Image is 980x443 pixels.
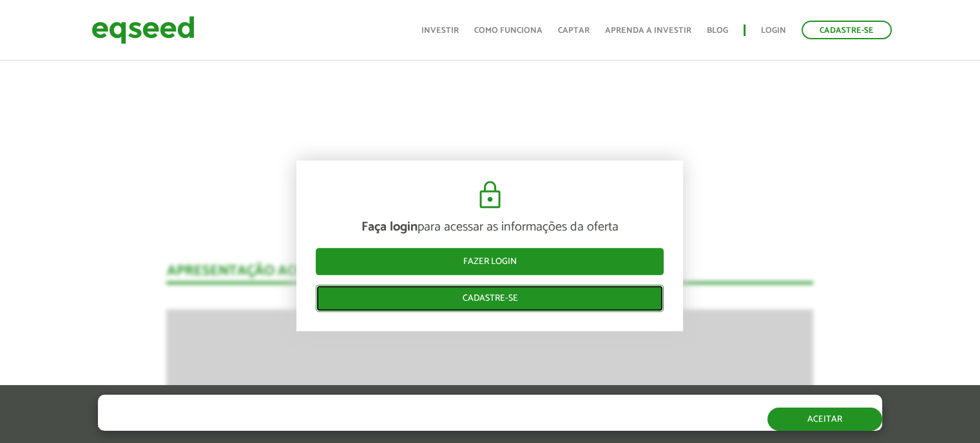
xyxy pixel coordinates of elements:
[98,395,564,415] h5: O site da EqSeed utiliza cookies para melhorar sua navegação.
[316,249,664,276] a: Fazer login
[421,26,459,35] a: Investir
[91,13,195,47] img: EqSeed
[474,26,543,35] a: Como funciona
[316,220,664,236] p: para acessar as informações da oferta
[707,26,728,35] a: Blog
[605,26,691,35] a: Aprenda a investir
[767,408,882,431] button: Aceitar
[761,26,786,35] a: Login
[98,418,564,430] p: Ao clicar em "aceitar", você aceita nossa .
[268,419,417,430] a: política de privacidade e de cookies
[361,217,418,238] strong: Faça login
[474,180,506,211] img: cadeado.svg
[802,21,892,39] a: Cadastre-se
[558,26,590,35] a: Captar
[316,285,664,312] a: Cadastre-se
